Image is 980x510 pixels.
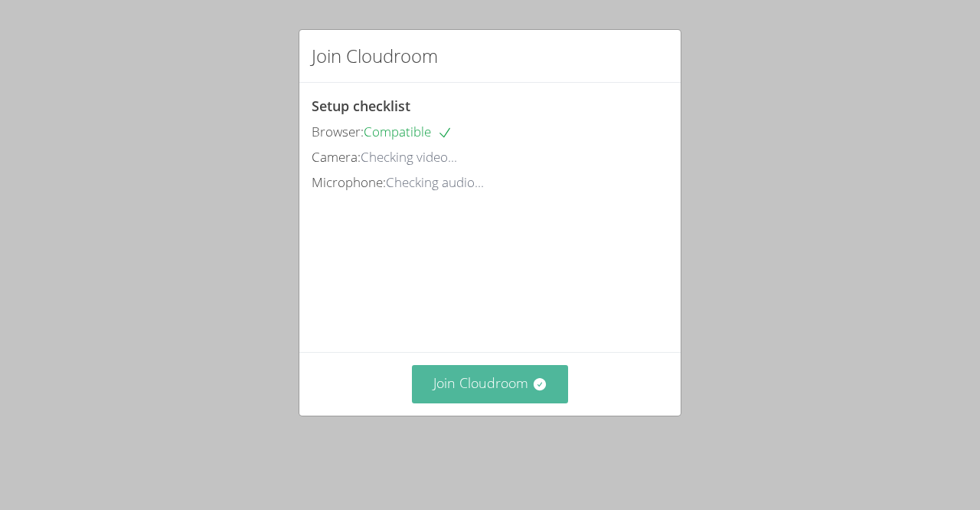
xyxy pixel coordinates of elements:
span: Camera: [312,148,361,166]
span: Microphone: [312,173,386,191]
span: Compatible [364,123,452,140]
span: Browser: [312,123,364,140]
h2: Join Cloudroom [312,42,438,70]
span: Checking video... [361,148,457,166]
button: Join Cloudroom [412,365,569,403]
span: Checking audio... [386,173,484,191]
span: Setup checklist [312,97,410,115]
